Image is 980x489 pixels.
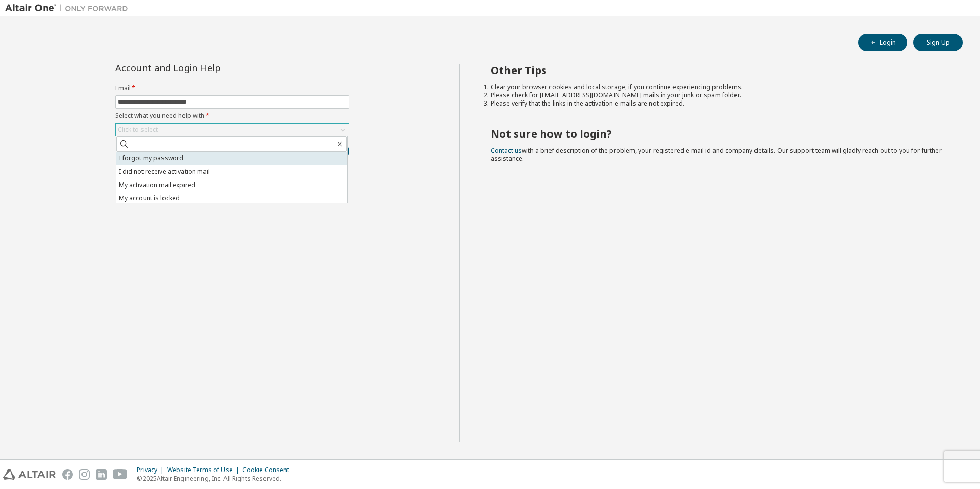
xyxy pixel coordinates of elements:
[116,152,347,165] li: I forgot my password
[96,469,107,480] img: linkedin.svg
[62,469,73,480] img: facebook.svg
[137,466,167,474] div: Privacy
[491,99,945,108] li: Please verify that the links in the activation e-mails are not expired.
[137,474,295,483] p: © 2025 Altair Engineering, Inc. All Rights Reserved.
[491,83,945,91] li: Clear your browser cookies and local storage, if you continue experiencing problems.
[491,127,945,140] h2: Not sure how to login?
[491,91,945,99] li: Please check for [EMAIL_ADDRESS][DOMAIN_NAME] mails in your junk or spam folder.
[115,84,349,92] label: Email
[491,146,522,155] a: Contact us
[113,469,128,480] img: youtube.svg
[116,124,349,136] div: Click to select
[913,34,963,51] button: Sign Up
[79,469,90,480] img: instagram.svg
[115,112,349,120] label: Select what you need help with
[118,126,158,134] div: Click to select
[167,466,242,474] div: Website Terms of Use
[3,469,56,480] img: altair_logo.svg
[115,64,302,72] div: Account and Login Help
[491,146,942,163] span: with a brief description of the problem, your registered e-mail id and company details. Our suppo...
[242,466,295,474] div: Cookie Consent
[5,3,133,13] img: Altair One
[858,34,907,51] button: Login
[491,64,945,77] h2: Other Tips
